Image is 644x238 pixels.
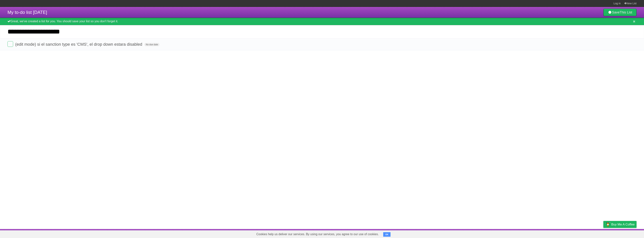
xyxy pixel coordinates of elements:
b: This List [620,10,632,14]
a: Terms [586,230,594,237]
img: Buy me a coffee [605,221,610,228]
a: Privacy [599,230,608,237]
button: OK [383,232,391,237]
a: Suggest a feature [613,230,637,237]
span: Cookies help us deliver our services. By using our services, you agree to our use of cookies. [253,231,382,238]
label: Done [7,41,13,47]
a: Buy me a coffee [603,221,637,228]
a: Developers [566,230,581,237]
a: About [554,230,561,237]
span: My to-do list [DATE] [7,10,47,15]
a: SaveThis List [603,9,637,16]
span: (edit mode) si el sanction type es 'CMS', el drop down estara disabled [15,42,143,47]
span: No due date [144,43,160,46]
span: Buy me a coffee [611,221,635,228]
